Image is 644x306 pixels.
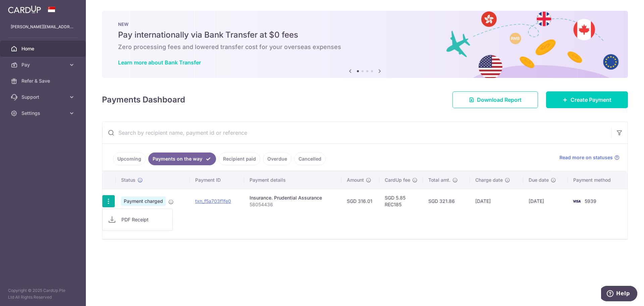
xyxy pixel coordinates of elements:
[585,198,596,204] span: 5939
[21,110,66,117] span: Settings
[568,171,628,189] th: Payment method
[546,91,628,108] a: Create Payment
[559,154,613,161] span: Read more on statuses
[523,189,568,213] td: [DATE]
[113,152,146,165] a: Upcoming
[102,122,611,143] input: Search by recipient name, payment id or reference
[263,152,291,165] a: Overdue
[21,61,66,68] span: Pay
[102,94,185,106] h4: Payments Dashboard
[470,189,523,213] td: [DATE]
[118,21,612,27] p: NEW
[250,201,336,208] p: 58054436
[121,177,136,183] span: Status
[244,171,341,189] th: Payment details
[379,189,423,213] td: SGD 5.85 REC185
[529,177,549,183] span: Due date
[8,5,41,13] img: CardUp
[11,24,75,30] p: [PERSON_NAME][EMAIL_ADDRESS][DOMAIN_NAME]
[559,154,620,161] a: Read more on statuses
[118,43,612,51] h6: Zero processing fees and lowered transfer cost for your overseas expenses
[15,5,29,11] span: Help
[118,30,612,40] h5: Pay internationally via Bank Transfer at $0 fees
[341,189,379,213] td: SGD 316.01
[195,198,231,204] a: txn_f5a703f1fe0
[118,59,201,66] a: Learn more about Bank Transfer
[428,177,450,183] span: Total amt.
[190,171,244,189] th: Payment ID
[601,286,637,303] iframe: Opens a widget where you can find more information
[347,177,364,183] span: Amount
[452,91,538,108] a: Download Report
[571,96,611,104] span: Create Payment
[477,96,522,104] span: Download Report
[385,177,410,183] span: CardUp fee
[21,45,66,52] span: Home
[475,177,503,183] span: Charge date
[294,152,326,165] a: Cancelled
[423,189,470,213] td: SGD 321.86
[250,194,336,201] div: Insurance. Prudential Assurance
[102,11,628,78] img: Bank transfer banner
[21,94,66,100] span: Support
[21,78,66,84] span: Refer & Save
[148,152,216,165] a: Payments on the way
[219,152,260,165] a: Recipient paid
[121,196,166,206] span: Payment charged
[570,197,583,205] img: Bank Card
